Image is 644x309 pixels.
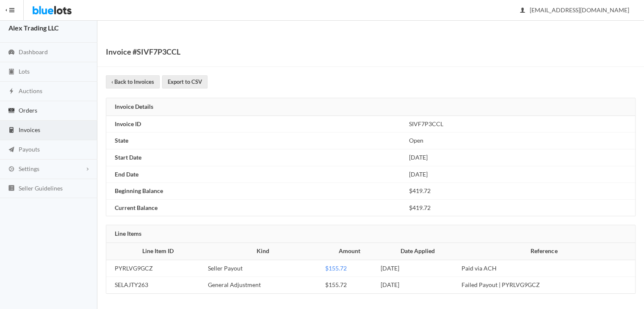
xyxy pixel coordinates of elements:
[325,265,347,272] span: $155.72
[7,127,16,135] ion-icon: calculator
[115,187,163,194] b: Beginning Balance
[106,75,160,88] a: ‹ Back to Invoices
[19,185,63,192] span: Seller Guidelines
[19,87,42,94] span: Auctions
[115,120,141,127] b: Invoice ID
[518,7,527,15] ion-icon: person
[162,75,207,88] a: Export to CSV
[115,137,128,144] b: State
[8,24,59,32] strong: Alex Trading LLC
[406,166,635,183] td: [DATE]
[458,260,635,277] td: Paid via ACH
[377,277,458,293] td: [DATE]
[106,243,205,260] th: Line Item ID
[106,98,635,116] div: Invoice Details
[7,166,16,174] ion-icon: cog
[115,204,158,211] b: Current Balance
[458,277,635,293] td: Failed Payout | PYRLVG9GCZ
[106,45,180,58] h1: Invoice #SIVF7P3CCL
[19,126,40,133] span: Invoices
[7,49,16,57] ion-icon: speedometer
[322,243,378,260] th: Amount
[406,149,635,166] td: [DATE]
[406,116,635,132] td: SIVF7P3CCL
[406,132,635,149] td: Open
[458,243,635,260] th: Reference
[106,260,205,277] td: PYRLVG9GCZ
[7,88,16,96] ion-icon: flash
[205,260,322,277] td: Seller Payout
[19,107,37,114] span: Orders
[520,6,629,14] span: [EMAIL_ADDRESS][DOMAIN_NAME]
[322,277,378,293] td: $155.72
[115,171,138,178] b: End Date
[7,68,16,76] ion-icon: clipboard
[205,277,322,293] td: General Adjustment
[115,154,141,161] b: Start Date
[106,225,635,243] div: Line Items
[106,277,205,293] td: SELAJTY263
[406,199,635,216] td: $419.72
[19,165,39,172] span: Settings
[7,146,16,154] ion-icon: paper plane
[377,243,458,260] th: Date Applied
[7,107,16,115] ion-icon: cash
[19,68,30,75] span: Lots
[406,183,635,200] td: $419.72
[7,185,16,193] ion-icon: list box
[19,48,48,55] span: Dashboard
[205,243,322,260] th: Kind
[19,146,40,153] span: Payouts
[377,260,458,277] td: [DATE]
